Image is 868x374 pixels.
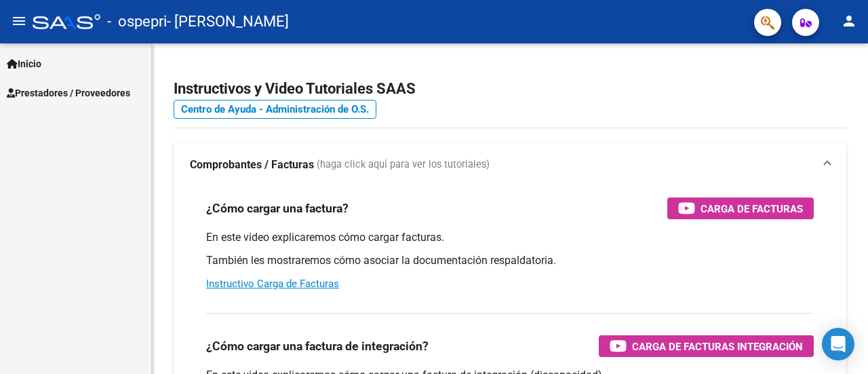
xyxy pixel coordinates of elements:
[206,278,339,290] a: Instructivo Carga de Facturas
[632,338,803,355] span: Carga de Facturas Integración
[667,198,814,219] button: Carga de Facturas
[7,86,130,100] span: Prestadores / Proveedores
[190,157,314,172] strong: Comprobantes / Facturas
[206,230,814,245] p: En este video explicaremos cómo cargar facturas.
[107,7,167,37] span: - ospepri
[822,328,854,360] div: Open Intercom Messenger
[7,56,41,71] span: Inicio
[167,7,289,37] span: - [PERSON_NAME]
[174,76,846,102] h2: Instructivos y Video Tutoriales SAAS
[599,335,814,357] button: Carga de Facturas Integración
[317,157,490,172] span: (haga click aquí para ver los tutoriales)
[701,200,803,217] span: Carga de Facturas
[841,13,857,29] mat-icon: person
[206,199,349,218] h3: ¿Cómo cargar una factura?
[11,13,27,29] mat-icon: menu
[174,100,376,119] a: Centro de Ayuda - Administración de O.S.
[206,337,429,356] h3: ¿Cómo cargar una factura de integración?
[174,143,846,187] mat-expansion-panel-header: Comprobantes / Facturas (haga click aquí para ver los tutoriales)
[206,253,814,268] p: También les mostraremos cómo asociar la documentación respaldatoria.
